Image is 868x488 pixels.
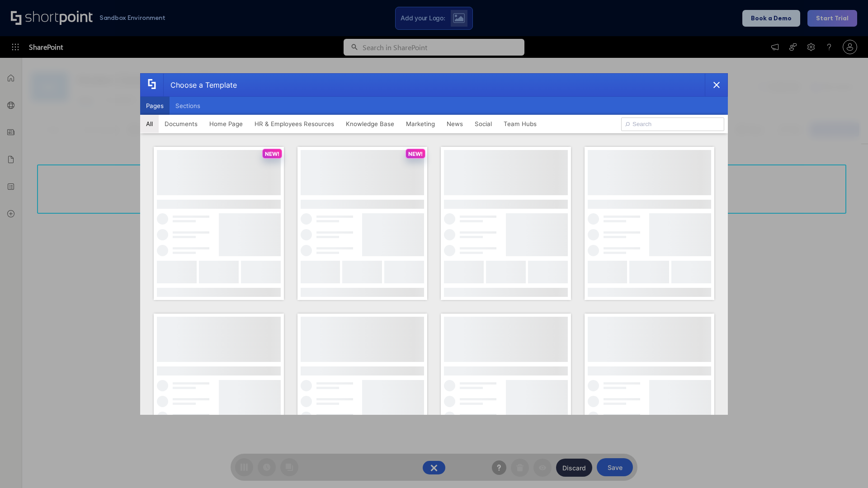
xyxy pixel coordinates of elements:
button: Sections [170,97,206,115]
button: News [441,115,469,133]
input: Search [621,117,724,131]
button: All [140,115,159,133]
button: Team Hubs [498,115,542,133]
div: Choose a Template [163,74,237,96]
div: template selector [140,73,728,415]
p: NEW! [408,150,423,157]
button: Pages [140,97,170,115]
button: Knowledge Base [340,115,400,133]
button: Home Page [203,115,249,133]
button: Marketing [400,115,441,133]
button: Social [469,115,498,133]
button: HR & Employees Resources [249,115,340,133]
iframe: Chat Widget [823,445,868,488]
button: Documents [159,115,203,133]
p: NEW! [265,150,279,157]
